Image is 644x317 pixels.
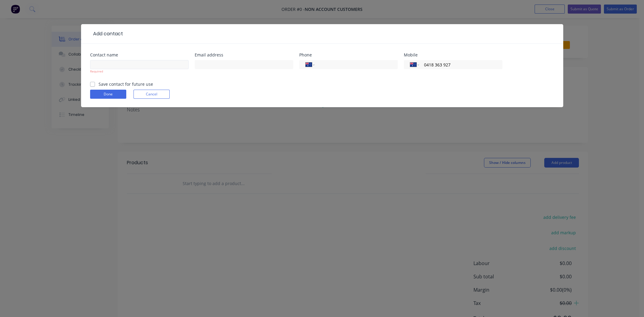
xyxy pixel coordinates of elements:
[404,53,502,57] div: Mobile
[90,53,189,57] div: Contact name
[99,81,153,87] label: Save contact for future use
[299,53,398,57] div: Phone
[90,90,126,99] button: Done
[134,90,170,99] button: Cancel
[90,30,123,37] div: Add contact
[90,69,189,74] div: Required
[195,53,293,57] div: Email address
